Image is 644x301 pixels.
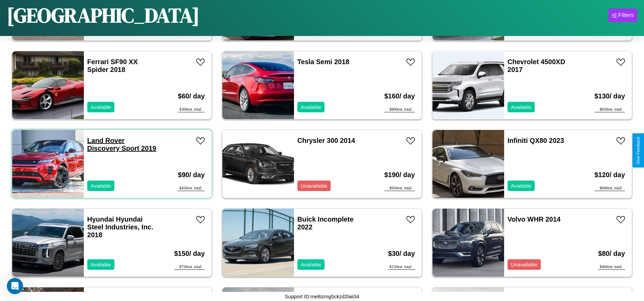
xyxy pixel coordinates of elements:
[594,164,625,186] h3: $ 120 / day
[178,86,205,107] h3: $ 60 / day
[297,137,355,144] a: Chrysler 300 2014
[174,264,205,270] div: $ 750 est. total
[508,58,565,73] a: Chevrolet 4500XD 2017
[636,137,641,164] div: Give Feedback
[87,137,156,152] a: Land Rover Discovery Sport 2019
[7,278,23,294] iframe: Intercom live chat
[511,260,537,269] p: Unavailable
[598,264,625,270] div: $ 400 est. total
[508,215,560,223] a: Volvo WHR 2014
[511,181,532,190] p: Available
[91,260,111,269] p: Available
[388,243,415,264] h3: $ 30 / day
[594,186,625,191] div: $ 600 est. total
[178,186,205,191] div: $ 450 est. total
[608,8,637,22] button: Filters
[598,243,625,264] h3: $ 80 / day
[91,181,111,190] p: Available
[178,107,205,112] div: $ 300 est. total
[384,164,415,186] h3: $ 190 / day
[297,58,349,65] a: Tesla Semi 2018
[594,86,625,107] h3: $ 130 / day
[7,1,200,29] h1: [GEOGRAPHIC_DATA]
[384,107,415,112] div: $ 800 est. total
[174,243,205,264] h3: $ 150 / day
[384,86,415,107] h3: $ 160 / day
[384,186,415,191] div: $ 950 est. total
[91,102,111,112] p: Available
[301,181,327,190] p: Unavailable
[297,215,354,231] a: Buick Incomplete 2022
[285,292,359,301] p: Support ID: me8izmg5ckzd2laii34
[594,107,625,112] div: $ 650 est. total
[87,58,138,73] a: Ferrari SF90 XX Spider 2018
[618,12,634,19] div: Filters
[301,260,321,269] p: Available
[388,264,415,270] div: $ 150 est. total
[87,215,153,239] a: Hyundai Hyundai Steel Industries, Inc. 2018
[301,102,321,112] p: Available
[511,102,532,112] p: Available
[508,137,564,144] a: Infiniti QX80 2023
[178,164,205,186] h3: $ 90 / day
